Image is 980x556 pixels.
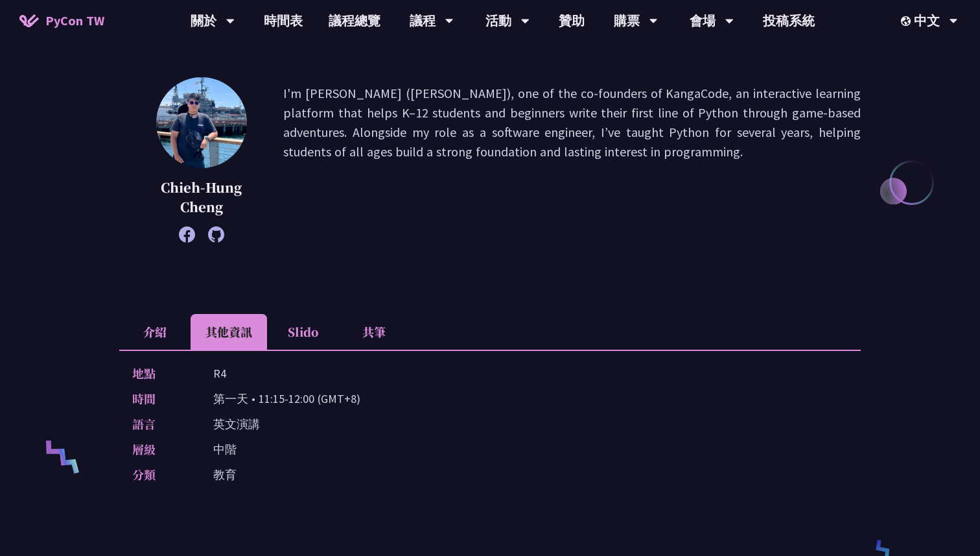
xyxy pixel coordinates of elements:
[213,465,237,484] p: 教育
[901,16,914,26] img: Locale Icon
[213,440,237,459] p: 中階
[119,314,191,350] li: 介紹
[338,314,410,350] li: 共筆
[152,178,251,217] p: Chieh-Hung Cheng
[213,364,226,383] p: R4
[213,389,360,408] p: 第一天 • 11:15-12:00 (GMT+8)
[191,314,267,350] li: 其他資訊
[19,14,39,27] img: Home icon of PyCon TW 2025
[6,5,117,37] a: PyCon TW
[156,77,247,168] img: Chieh-Hung Cheng
[132,364,187,383] p: 地點
[132,389,187,408] p: 時間
[45,11,104,30] span: PyCon TW
[132,415,187,433] p: 語言
[267,314,338,350] li: Slido
[132,440,187,459] p: 層級
[132,465,187,484] p: 分類
[213,415,260,433] p: 英文演講
[283,84,861,236] p: I'm [PERSON_NAME] ([PERSON_NAME]), one of the co-founders of KangaCode, an interactive learning p...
